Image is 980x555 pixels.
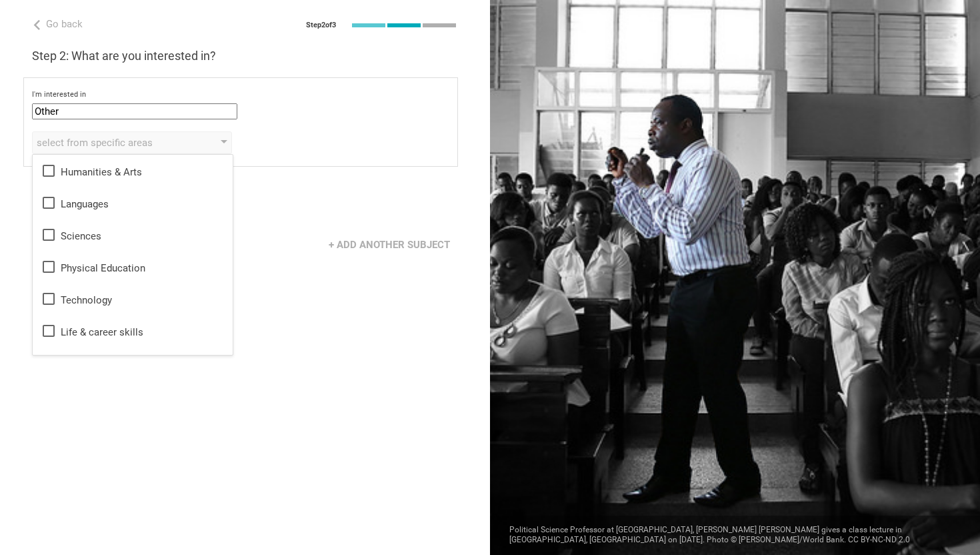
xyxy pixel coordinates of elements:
div: select from specific areas [37,136,189,149]
h3: Step 2: What are you interested in? [32,48,458,64]
input: subject or discipline [32,103,237,119]
div: I'm interested in [32,90,449,99]
span: Go back [46,18,83,30]
div: Step 2 of 3 [306,21,336,30]
div: + Add another subject [321,232,458,257]
div: Political Science Professor at [GEOGRAPHIC_DATA], [PERSON_NAME] [PERSON_NAME] gives a class lectu... [490,516,980,555]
